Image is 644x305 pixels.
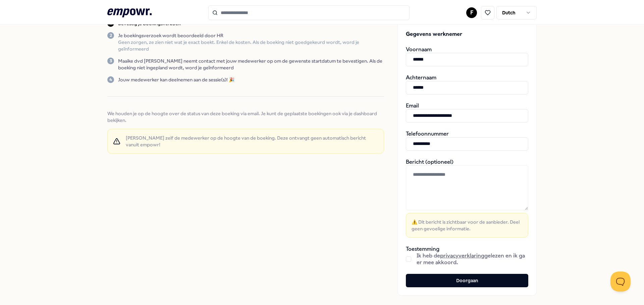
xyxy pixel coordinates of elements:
div: Bericht (optioneel) [406,159,528,238]
span: Gegevens werknemer [406,30,528,38]
span: [PERSON_NAME] zelf de medewerker op de hoogte van de boeking. Deze ontvangt geen automatisch beri... [126,135,378,148]
span: Ik heb de gelezen en ik ga er mee akkoord. [417,252,528,266]
p: Geen zorgen, ze zien niet wat je exact boekt. Enkel de kosten. Als de boeking niet goedgekeurd wo... [118,39,384,52]
iframe: Help Scout Beacon - Open [610,272,631,292]
div: Telefoonnummer [406,131,528,151]
p: Je boekingsverzoek wordt beoordeeld door HR [118,32,384,39]
div: Toestemming [406,246,528,266]
a: privacyverklaring [440,252,484,259]
div: 1 [107,20,114,27]
span: We houden je op de hoogte over de status van deze boeking via email. Je kunt de geplaatste boekin... [107,110,384,124]
div: 2 [107,32,114,39]
div: Voornaam [406,46,528,66]
div: 4 [107,76,114,83]
button: Doorgaan [406,274,528,287]
input: Search for products, categories or subcategories [208,5,410,20]
p: Jouw medewerker kan deelnemen aan de sessie(s)! 🎉 [118,76,234,83]
div: 3 [107,58,114,64]
button: F [466,7,477,18]
div: Achternaam [406,74,528,94]
div: Email [406,102,528,123]
p: Maaike dvd [PERSON_NAME] neemt contact met jouw medewerker op om de gewenste startdatum te bevest... [118,58,384,71]
span: ⚠️ Dit bericht is zichtbaar voor de aanbieder. Deel geen gevoelige informatie. [412,219,523,232]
